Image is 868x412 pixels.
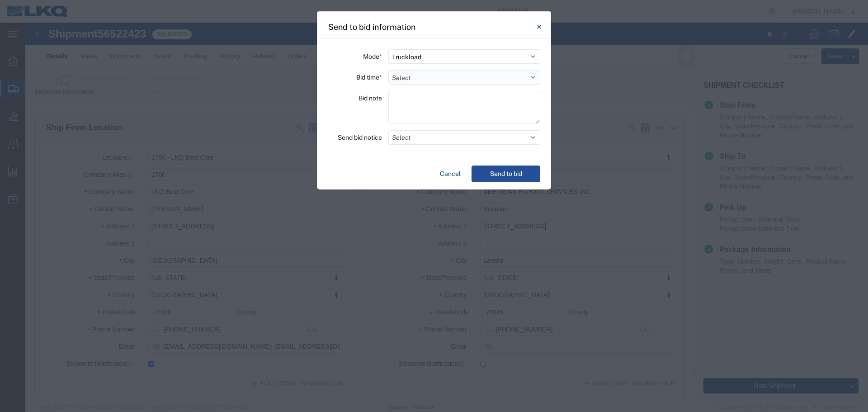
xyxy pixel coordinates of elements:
[328,21,415,33] h4: Send to bid information
[338,130,382,145] label: Send bid notice
[436,166,464,182] button: Cancel
[356,70,382,85] label: Bid time
[363,49,382,64] label: Mode
[388,130,540,145] button: Select
[472,166,540,182] button: Send to bid
[359,91,382,105] label: Bid note
[530,18,548,36] button: Close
